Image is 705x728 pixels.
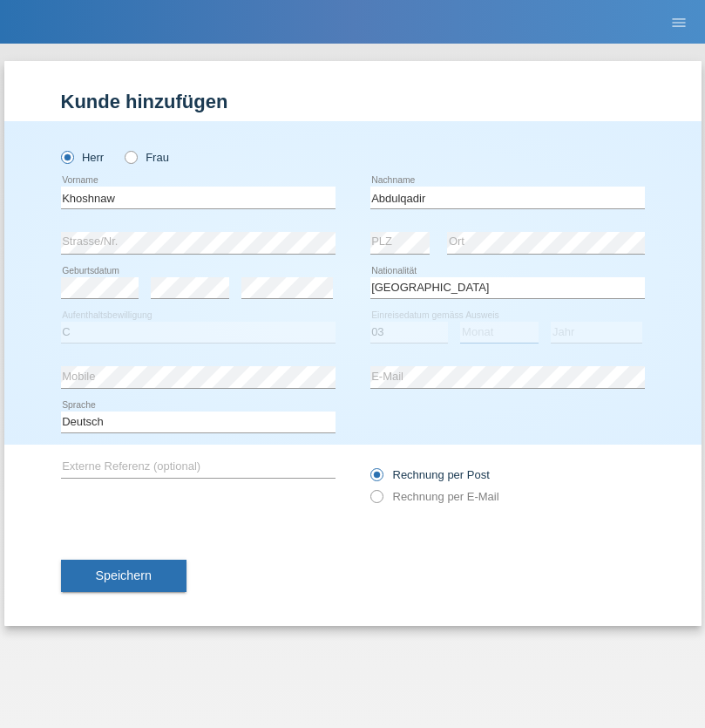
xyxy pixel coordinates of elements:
label: Rechnung per E-Mail [370,490,499,503]
label: Herr [61,151,105,164]
button: Speichern [61,560,186,593]
span: Speichern [96,568,152,582]
i: menu [670,14,688,31]
input: Frau [125,151,136,162]
input: Rechnung per Post [370,468,382,490]
h1: Kunde hinzufügen [61,91,645,112]
input: Herr [61,151,72,162]
label: Rechnung per Post [370,468,490,481]
label: Frau [125,151,169,164]
input: Rechnung per E-Mail [370,490,382,512]
a: menu [661,17,696,27]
